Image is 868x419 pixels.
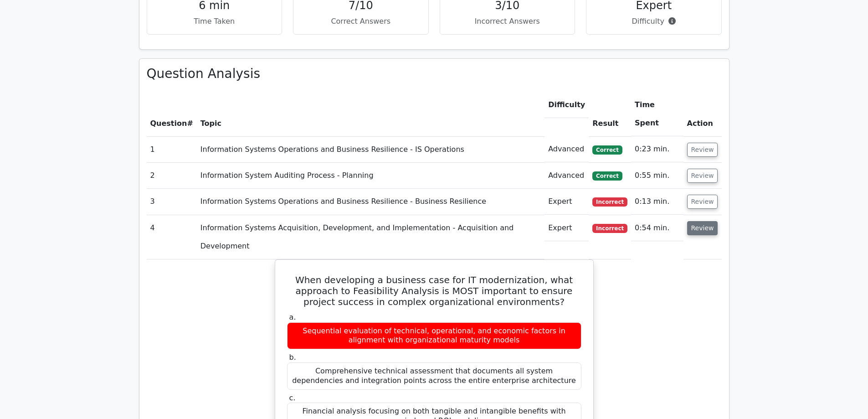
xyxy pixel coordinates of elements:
th: Time Spent [631,92,683,136]
td: 0:23 min. [631,136,683,162]
span: b. [289,353,296,362]
p: Incorrect Answers [447,16,568,27]
td: 4 [147,215,197,259]
span: c. [289,393,296,402]
th: Topic [197,92,544,136]
span: Correct [592,171,622,181]
p: Correct Answers [301,16,421,27]
td: Advanced [544,163,589,189]
td: Advanced [544,136,589,162]
th: Difficulty [544,92,589,118]
div: Sequential evaluation of technical, operational, and economic factors in alignment with organizat... [287,322,581,350]
td: 0:13 min. [631,189,683,215]
th: # [147,92,197,136]
button: Review [687,221,718,235]
span: a. [289,313,296,321]
p: Time Taken [154,16,275,27]
h5: When developing a business case for IT modernization, what approach to Feasibility Analysis is MO... [286,274,582,307]
td: Information Systems Acquisition, Development, and Implementation - Acquisition and Development [197,215,544,259]
td: 2 [147,163,197,189]
td: Information Systems Operations and Business Resilience - IS Operations [197,136,544,162]
p: Difficulty [594,16,714,27]
td: 1 [147,136,197,162]
span: Correct [592,145,622,155]
div: Comprehensive technical assessment that documents all system dependencies and integration points ... [287,362,581,390]
button: Review [687,169,718,183]
button: Review [687,143,718,157]
td: 0:55 min. [631,163,683,189]
td: Expert [544,189,589,215]
td: Information Systems Operations and Business Resilience - Business Resilience [197,189,544,215]
span: Incorrect [592,224,627,233]
td: Expert [544,215,589,241]
h3: Question Analysis [147,66,722,82]
span: Question [150,119,187,128]
button: Review [687,195,718,209]
td: Information System Auditing Process - Planning [197,163,544,189]
th: Action [683,92,722,136]
span: Incorrect [592,197,627,207]
th: Result [589,92,631,136]
td: 3 [147,189,197,215]
td: 0:54 min. [631,215,683,241]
